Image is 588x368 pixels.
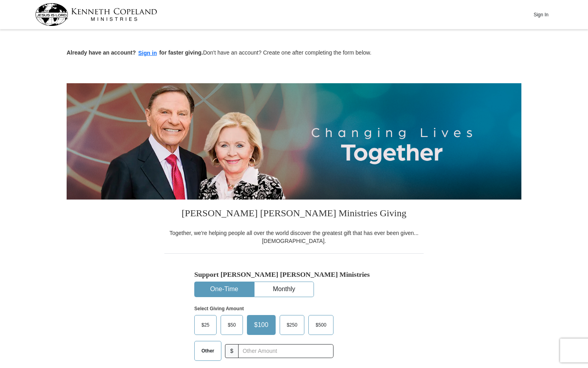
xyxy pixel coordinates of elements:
[194,306,244,311] strong: Select Giving Amount
[195,282,254,297] button: One-Time
[224,319,240,331] span: $50
[197,345,218,357] span: Other
[136,49,160,58] button: Sign in
[164,229,424,245] div: Together, we're helping people all over the world discover the greatest gift that has ever been g...
[194,270,394,279] h5: Support [PERSON_NAME] [PERSON_NAME] Ministries
[529,8,553,21] button: Sign In
[225,344,239,358] span: $
[67,49,521,58] p: Don't have an account? Create one after completing the form below.
[35,3,157,26] img: kcm-header-logo.svg
[312,319,330,331] span: $500
[164,200,424,229] h3: [PERSON_NAME] [PERSON_NAME] Ministries Giving
[250,319,272,331] span: $100
[238,344,333,358] input: Other Amount
[255,282,314,297] button: Monthly
[197,319,213,331] span: $25
[67,49,203,56] strong: Already have an account? for faster giving.
[283,319,302,331] span: $250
